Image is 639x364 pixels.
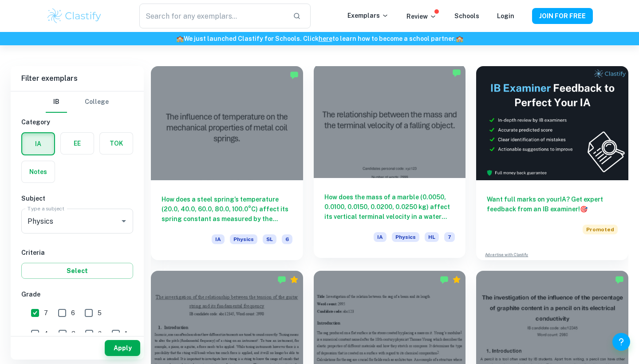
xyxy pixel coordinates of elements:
[319,35,332,42] a: here
[98,308,102,318] span: 5
[476,66,628,260] a: Want full marks on yourIA? Get expert feedback from an IB examiner!PromotedAdvertise with Clastify
[28,205,64,212] label: Type a subject
[212,234,225,244] span: IA
[46,91,67,113] button: IB
[444,232,455,242] span: 7
[263,234,276,244] span: SL
[485,252,528,258] a: Advertise with Clastify
[347,11,389,20] p: Exemplars
[105,340,140,356] button: Apply
[22,133,54,154] button: IA
[324,192,455,222] h6: How does the mass of a marble (0.0050, 0.0100, 0.0150, 0.0200, 0.0250 kg) affect its vertical ter...
[440,275,449,284] img: Marked
[406,12,437,21] p: Review
[21,248,133,257] h6: Criteria
[21,263,133,279] button: Select
[456,35,463,42] span: 🏫
[44,329,48,339] span: 4
[452,275,461,284] div: Premium
[46,7,103,25] img: Clastify logo
[612,333,630,351] button: Help and Feedback
[314,66,466,260] a: How does the mass of a marble (0.0050, 0.0100, 0.0150, 0.0200, 0.0250 kg) affect its vertical ter...
[22,161,55,182] button: Notes
[282,234,292,244] span: 6
[21,194,133,203] h6: Subject
[277,275,286,284] img: Marked
[11,66,144,91] h6: Filter exemplars
[230,234,257,244] span: Physics
[425,232,439,242] span: HL
[21,289,133,299] h6: Grade
[583,225,618,234] span: Promoted
[392,232,419,242] span: Physics
[452,68,461,77] img: Marked
[532,8,593,24] button: JOIN FOR FREE
[100,133,133,154] button: TOK
[85,91,109,113] button: College
[290,71,299,79] img: Marked
[162,194,292,224] h6: How does a steel spring’s temperature (20.0, 40.0, 60.0, 80.0, 100.0°C) affect its spring constan...
[580,206,588,213] span: 🎯
[615,275,624,284] img: Marked
[21,117,133,127] h6: Category
[46,91,109,113] div: Filter type choice
[454,12,479,20] a: Schools
[125,329,127,339] span: 1
[98,329,102,339] span: 2
[71,329,75,339] span: 3
[487,194,618,214] h6: Want full marks on your IA ? Get expert feedback from an IB examiner!
[44,308,48,318] span: 7
[139,4,286,28] input: Search for any exemplars...
[151,66,303,260] a: How does a steel spring’s temperature (20.0, 40.0, 60.0, 80.0, 100.0°C) affect its spring constan...
[497,12,514,20] a: Login
[118,215,130,227] button: Open
[290,275,299,284] div: Premium
[71,308,75,318] span: 6
[176,35,184,42] span: 🏫
[61,133,94,154] button: EE
[2,34,637,44] h6: We just launched Clastify for Schools. Click to learn how to become a school partner.
[374,232,387,242] span: IA
[476,66,628,180] img: Thumbnail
